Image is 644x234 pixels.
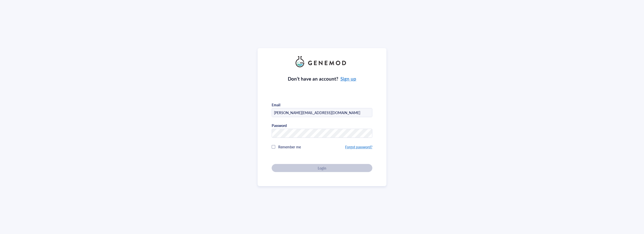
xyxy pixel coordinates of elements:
div: Email [272,103,280,107]
a: Forgot password? [345,144,372,149]
img: genemod_logo_light-BcqUzbGq.png [296,56,348,67]
span: Remember me [278,144,301,149]
div: Password [272,123,287,128]
a: Sign up [340,75,356,82]
div: Don’t have an account? [288,75,356,82]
